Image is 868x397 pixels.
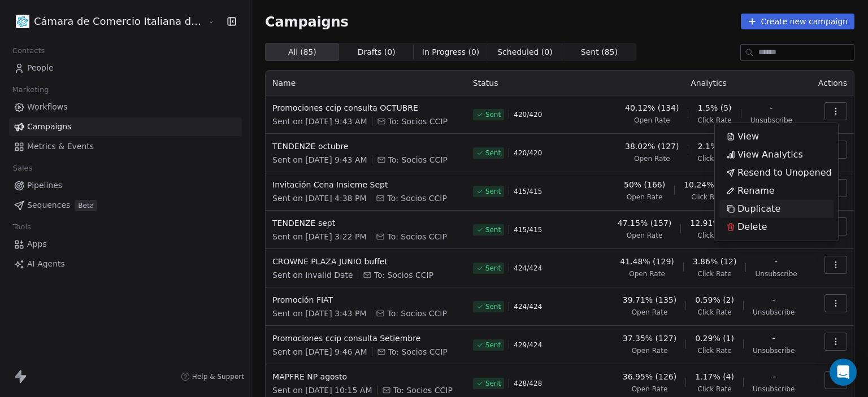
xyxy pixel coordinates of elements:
[737,148,803,162] span: View Analytics
[719,128,834,236] div: Suggestions
[737,220,767,234] span: Delete
[737,202,780,216] span: Duplicate
[737,130,759,143] span: View
[737,166,832,180] span: Resend to Unopened
[737,184,775,198] span: Rename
